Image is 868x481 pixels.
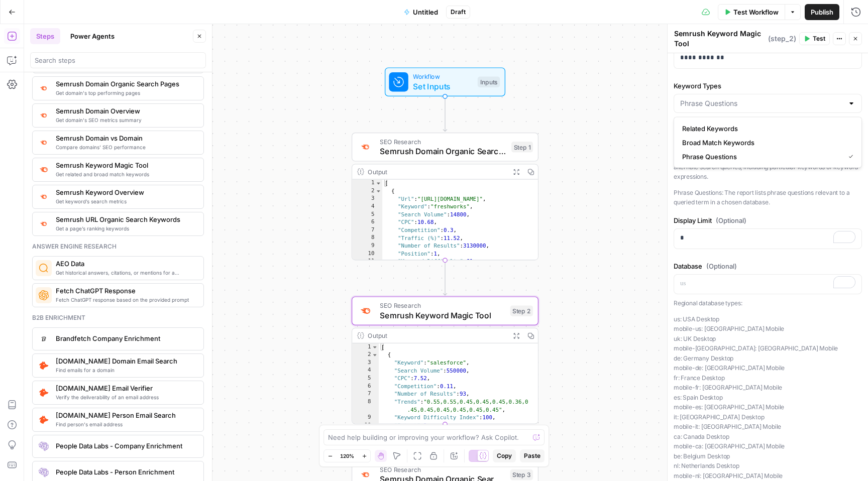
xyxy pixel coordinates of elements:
div: B2b enrichment [32,313,204,322]
div: 9 [352,242,382,250]
span: Find person's email address [56,420,195,428]
g: Edge from step_1 to step_2 [443,260,447,295]
img: 8a3tdog8tf0qdwwcclgyu02y995m [360,305,372,317]
button: Power Agents [64,28,121,44]
div: 10 [352,250,382,258]
div: To enrich screen reader interactions, please activate Accessibility in Grammarly extension settings [674,229,861,249]
img: rmubdrbnbg1gnbpnjb4bpmji9sfb [39,467,49,477]
span: Semrush URL Organic Search Keywords [56,214,195,224]
span: Untitled [413,7,438,17]
img: lpaqdqy7dn0qih3o8499dt77wl9d [39,441,49,451]
span: Broad Match Keywords [682,138,849,148]
img: zn8kcn4lc16eab7ly04n2pykiy7x [39,138,49,147]
span: Get domain's SEO metrics summary [56,116,195,124]
span: Semrush Keyword Magic Tool [56,160,195,170]
img: ey5lt04xp3nqzrimtu8q5fsyor3u [39,219,49,228]
span: Get keyword’s search metrics [56,197,195,205]
span: [DOMAIN_NAME] Domain Email Search [56,356,195,366]
span: Publish [811,7,833,17]
p: Regional database types: [674,298,862,308]
span: Toggle code folding, rows 2 through 12 [375,187,382,195]
span: Toggle code folding, rows 1 through 552 [375,180,382,188]
button: Test Workflow [718,4,785,20]
span: Get a page’s ranking keywords [56,224,195,232]
span: Find emails for a domain [56,366,195,374]
div: 6 [352,219,382,227]
span: Set Inputs [413,80,473,92]
span: Semrush Domain Organic Search Pages [56,79,195,89]
div: 6 [352,383,379,391]
span: (Optional) [716,215,746,225]
input: Search steps [35,55,201,65]
g: Edge from start to step_1 [443,96,447,132]
span: Compare domains' SEO performance [56,143,195,151]
button: Copy [493,449,516,462]
span: Semrush Domain Overview [56,106,195,116]
img: 4e4w6xi9sjogcjglmt5eorgxwtyu [39,111,49,119]
span: 120% [340,452,354,460]
img: d2drbpdw36vhgieguaa2mb4tee3c [39,334,49,344]
div: SEO ResearchSemrush Keyword Magic ToolStep 2Output[ { "Keyword":"salesforce", "Search Volume":550... [352,296,538,424]
span: Get domain's top performing pages [56,89,195,97]
span: Semrush Keyword Overview [56,187,195,197]
div: 4 [352,203,382,211]
div: WorkflowSet InputsInputs [352,67,538,96]
img: p4kt2d9mz0di8532fmfgvfq6uqa0 [360,469,372,480]
button: Untitled [398,4,444,20]
span: Test [813,34,825,43]
label: Display Limit [674,215,862,225]
button: Steps [30,28,60,44]
div: Output [368,167,505,176]
span: (Optional) [706,261,737,271]
input: Phrase Questions [680,98,843,108]
div: SEO ResearchSemrush Domain Organic Search KeywordsStep 1Output[ { "Url":"[URL][DOMAIN_NAME]", "Ke... [352,133,538,260]
div: 9 [352,414,379,422]
span: Semrush Keyword Magic Tool [380,309,505,321]
span: Get related and broad match keywords [56,170,195,178]
img: 8a3tdog8tf0qdwwcclgyu02y995m [39,165,49,175]
div: Answer engine research [32,242,204,251]
div: 2 [352,351,379,359]
div: 11 [352,258,382,266]
p: Broad Match Keywords: The report lists broad matches and alternate search queries, including part... [674,152,862,182]
span: Fetch ChatGPT response based on the provided prompt [56,296,195,304]
div: 8 [352,398,379,414]
img: pda2t1ka3kbvydj0uf1ytxpc9563 [39,415,49,425]
div: Output [368,331,505,340]
div: 7 [352,226,382,234]
div: 3 [352,195,382,203]
span: [DOMAIN_NAME] Person Email Search [56,410,195,420]
span: Fetch ChatGPT Response [56,286,195,296]
label: Keyword Types [674,81,862,91]
div: 7 [352,391,379,399]
div: 5 [352,375,379,383]
span: Draft [451,8,466,17]
div: Inputs [478,76,500,87]
span: Copy [497,451,512,460]
span: Test Workflow [733,7,779,17]
span: Toggle code folding, rows 2 through 11 [372,351,378,359]
span: People Data Labs - Person Enrichment [56,467,195,477]
button: Paste [520,449,545,462]
label: Database [674,261,862,271]
p: us: USA Desktop mobile-us: [GEOGRAPHIC_DATA] Mobile uk: UK Desktop mobile-[GEOGRAPHIC_DATA]: [GEO... [674,314,862,481]
div: Step 2 [510,305,533,316]
div: 1 [352,180,382,188]
span: Related Keywords [682,124,849,134]
span: Workflow [413,72,473,81]
span: Get historical answers, citations, or mentions for a question [56,269,195,277]
div: To enrich screen reader interactions, please activate Accessibility in Grammarly extension settings [674,275,861,294]
textarea: Semrush Keyword Magic Tool [674,29,766,49]
p: Related Keywords: This report provides an extended list of related keywords, synonyms, and variat... [674,117,862,147]
span: ( step_2 ) [768,34,796,44]
div: 1 [352,343,379,351]
span: Semrush Domain vs Domain [56,133,195,143]
span: [DOMAIN_NAME] Email Verifier [56,383,195,393]
span: SEO Research [380,137,506,146]
div: 8 [352,234,382,243]
p: Phrase Questions: The report lists phrase questions relevant to a queried term in a chosen database. [674,188,862,207]
div: Step 1 [511,142,533,153]
button: Test [799,32,830,45]
span: SEO Research [380,301,505,310]
span: People Data Labs - Company Enrichment [56,441,195,451]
